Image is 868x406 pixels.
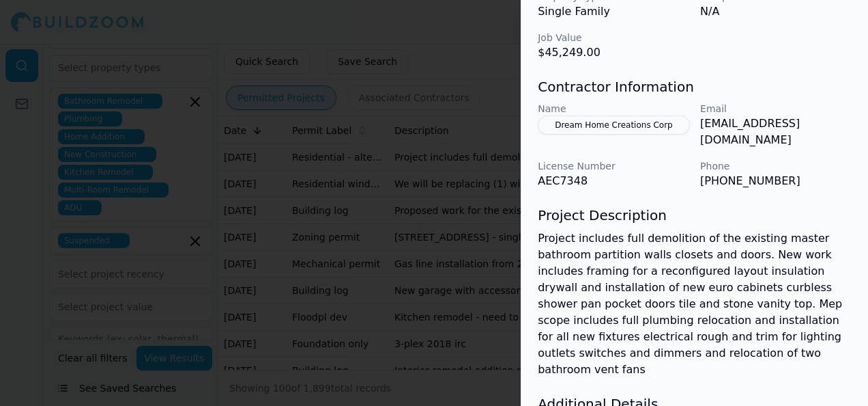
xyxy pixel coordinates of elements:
p: Email [700,102,852,116]
p: [EMAIL_ADDRESS][DOMAIN_NAME] [700,116,852,148]
h3: Contractor Information [538,77,852,96]
p: Job Value [538,31,689,44]
h3: Project Description [538,206,852,225]
button: Dream Home Creations Corp [538,116,690,135]
p: $45,249.00 [538,44,689,61]
p: Phone [700,159,852,173]
p: AEC7348 [538,173,689,189]
p: License Number [538,159,689,173]
p: N/A [700,3,852,20]
p: Project includes full demolition of the existing master bathroom partition walls closets and door... [538,230,852,378]
p: Name [538,102,689,116]
p: [PHONE_NUMBER] [700,173,852,189]
p: Single Family [538,3,689,20]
